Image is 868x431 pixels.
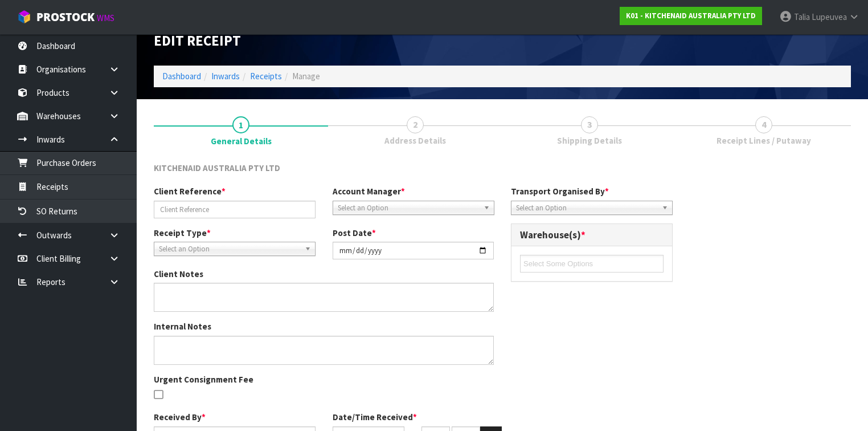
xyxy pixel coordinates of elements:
[154,185,226,197] label: Client Reference
[17,10,31,24] img: cube-alt.png
[154,201,316,218] input: Client Reference
[511,185,609,197] label: Transport Organised By
[516,201,657,215] span: Select an Option
[154,373,253,385] label: Urgent Consignment Fee
[626,11,756,21] strong: K01 - KITCHENAID AUSTRALIA PTY LTD
[97,13,114,23] small: WMS
[154,411,206,423] label: Received By
[250,71,282,82] a: Receipts
[812,11,847,22] span: Lupeuvea
[755,116,772,133] span: 4
[292,71,320,82] span: Manage
[211,71,240,82] a: Inwards
[557,135,622,147] span: Shipping Details
[333,185,405,197] label: Account Manager
[162,71,201,82] a: Dashboard
[794,11,810,22] span: Talia
[36,10,95,25] span: ProStock
[154,31,241,50] span: Edit Receipt
[154,320,211,332] label: Internal Notes
[159,242,300,256] span: Select an Option
[154,227,211,239] label: Receipt Type
[716,135,811,147] span: Receipt Lines / Putaway
[154,162,280,173] span: KITCHENAID AUSTRALIA PTY LTD
[620,7,762,25] a: K01 - KITCHENAID AUSTRALIA PTY LTD
[333,227,376,239] label: Post Date
[211,135,272,147] span: General Details
[520,230,664,241] h3: Warehouse(s)
[333,411,417,423] label: Date/Time Received
[384,135,446,147] span: Address Details
[338,201,479,215] span: Select an Option
[581,116,598,133] span: 3
[154,268,203,280] label: Client Notes
[407,116,424,133] span: 2
[232,116,249,133] span: 1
